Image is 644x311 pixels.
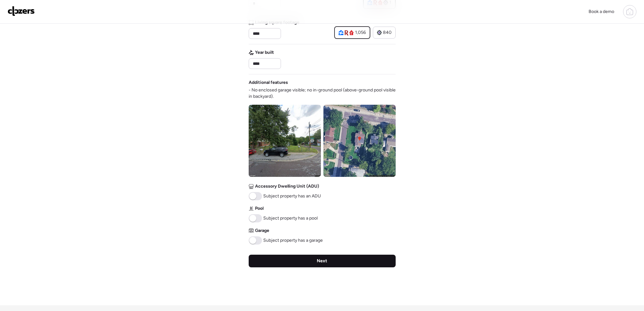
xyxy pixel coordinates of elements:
span: - No enclosed garage visible; no in-ground pool (above-ground pool visible in backyard). [249,87,396,100]
span: Garage [255,227,269,234]
span: Pool [255,205,264,212]
span: Next [317,258,327,264]
span: Subject property has a pool [263,215,318,221]
span: Accessory Dwelling Unit (ADU) [255,183,319,190]
span: 840 [383,29,392,36]
span: 1,056 [355,29,366,36]
img: Logo [8,6,35,16]
span: Year built [255,49,274,56]
span: Subject property has an ADU [263,193,321,199]
span: Book a demo [589,9,614,14]
span: Additional features [249,79,288,86]
span: Subject property has a garage [263,237,323,244]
